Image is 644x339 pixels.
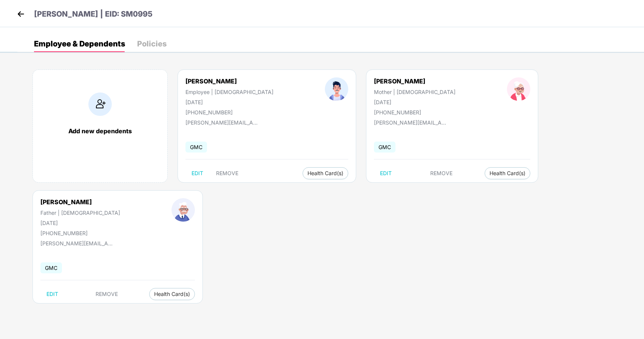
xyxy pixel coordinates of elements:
span: REMOVE [216,170,238,176]
button: EDIT [185,167,209,179]
button: EDIT [40,288,64,300]
div: [PERSON_NAME][EMAIL_ADDRESS][PERSON_NAME][DOMAIN_NAME] [374,119,449,126]
div: [PERSON_NAME] [374,77,456,85]
div: Father | [DEMOGRAPHIC_DATA] [40,210,120,216]
div: [PERSON_NAME][EMAIL_ADDRESS][PERSON_NAME][DOMAIN_NAME] [185,119,261,126]
div: Add new dependents [40,127,160,135]
img: profileImage [325,77,348,101]
span: REMOVE [96,291,118,297]
div: [PERSON_NAME] [185,77,273,85]
img: addIcon [88,92,112,116]
div: Employee | [DEMOGRAPHIC_DATA] [185,89,273,95]
span: REMOVE [430,170,452,176]
span: Health Card(s) [154,292,190,296]
span: GMC [374,142,395,153]
img: back [15,8,26,20]
span: Health Card(s) [307,171,343,175]
div: [PERSON_NAME][EMAIL_ADDRESS][PERSON_NAME][DOMAIN_NAME] [40,240,116,247]
span: EDIT [380,170,392,176]
span: GMC [185,142,207,153]
div: Policies [137,40,167,48]
div: [DATE] [185,99,273,105]
img: profileImage [171,198,195,222]
div: [PHONE_NUMBER] [185,109,273,116]
div: [PHONE_NUMBER] [40,230,120,236]
button: Health Card(s) [149,288,195,300]
p: [PERSON_NAME] | EID: SM0995 [34,8,153,20]
img: profileImage [507,77,530,101]
button: REMOVE [90,288,124,300]
div: Mother | [DEMOGRAPHIC_DATA] [374,89,456,95]
div: [DATE] [40,220,120,226]
span: EDIT [192,170,203,176]
div: [DATE] [374,99,456,105]
button: REMOVE [210,167,244,179]
button: Health Card(s) [485,167,530,179]
div: [PHONE_NUMBER] [374,109,456,116]
button: Health Card(s) [303,167,348,179]
div: Employee & Dependents [34,40,125,48]
span: Health Card(s) [490,171,525,175]
span: EDIT [46,291,58,297]
div: [PERSON_NAME] [40,198,120,206]
button: REMOVE [424,167,459,179]
span: GMC [40,262,62,273]
button: EDIT [374,167,398,179]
